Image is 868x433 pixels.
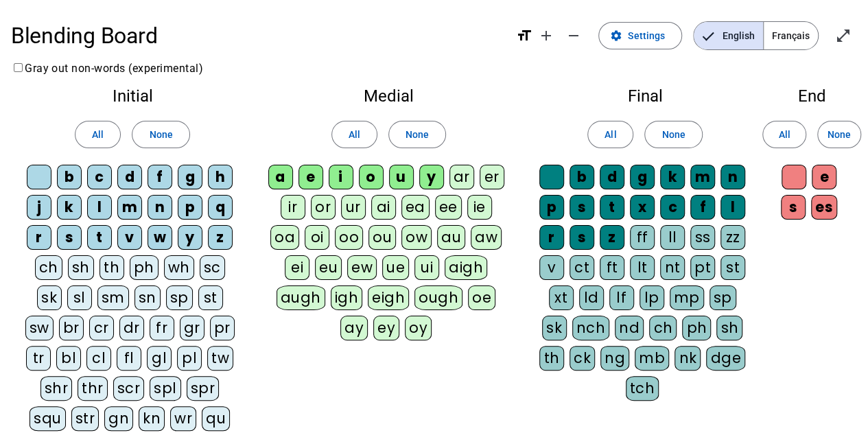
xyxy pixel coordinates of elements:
[401,225,432,250] div: ow
[27,195,51,220] div: j
[600,225,624,250] div: z
[516,27,532,44] mat-icon: format_size
[150,376,181,401] div: spl
[78,376,108,401] div: thr
[371,195,396,220] div: ai
[40,376,73,401] div: shr
[626,376,659,401] div: tch
[71,406,99,431] div: str
[97,285,129,310] div: sm
[609,285,634,310] div: lf
[670,285,704,310] div: mp
[690,165,715,189] div: m
[565,27,582,44] mat-icon: remove
[132,121,189,148] button: None
[57,165,82,189] div: b
[347,255,377,280] div: ew
[401,195,430,220] div: ea
[640,285,664,310] div: lp
[538,27,554,44] mat-icon: add
[187,376,220,401] div: spr
[270,225,299,250] div: oa
[435,195,462,220] div: ee
[368,225,396,250] div: ou
[305,225,329,250] div: oi
[539,255,564,280] div: v
[716,316,742,340] div: sh
[605,126,616,143] span: All
[812,165,836,189] div: e
[649,316,677,340] div: ch
[630,225,655,250] div: ff
[180,316,204,340] div: gr
[532,22,560,49] button: Increase font size
[113,376,145,401] div: scr
[661,126,685,143] span: None
[628,27,665,44] span: Settings
[298,165,323,189] div: e
[630,255,655,280] div: lt
[92,126,104,143] span: All
[762,121,806,148] button: All
[706,346,745,371] div: dge
[600,195,624,220] div: t
[117,225,142,250] div: v
[690,255,715,280] div: pt
[570,346,595,371] div: ck
[164,255,194,280] div: wh
[178,165,202,189] div: g
[35,255,62,280] div: ch
[720,255,745,280] div: st
[37,285,62,310] div: sk
[542,316,567,340] div: sk
[104,406,133,431] div: gn
[682,316,711,340] div: ph
[281,195,305,220] div: ir
[198,285,223,310] div: st
[817,121,861,148] button: None
[660,165,685,189] div: k
[388,121,446,148] button: None
[170,406,196,431] div: wr
[414,255,439,280] div: ui
[445,255,487,280] div: aigh
[373,316,399,340] div: ey
[660,195,685,220] div: c
[207,346,233,371] div: tw
[675,346,701,371] div: nk
[11,62,203,75] label: Gray out non-words (experimental)
[147,346,172,371] div: gl
[26,346,51,371] div: tr
[468,285,495,310] div: oe
[539,195,564,220] div: p
[359,165,384,189] div: o
[414,285,462,310] div: ough
[610,30,622,42] mat-icon: settings
[405,316,432,340] div: oy
[835,27,852,44] mat-icon: open_in_full
[587,121,633,148] button: All
[600,255,624,280] div: ft
[720,225,745,250] div: zz
[22,88,243,104] h2: Initial
[59,316,84,340] div: br
[89,316,114,340] div: cr
[139,406,165,431] div: kn
[598,22,682,49] button: Settings
[315,255,342,280] div: eu
[630,165,655,189] div: g
[368,285,409,310] div: eigh
[335,225,363,250] div: oo
[549,285,574,310] div: xt
[406,126,429,143] span: None
[535,88,755,104] h2: Final
[56,346,81,371] div: bl
[277,285,325,310] div: augh
[600,165,624,189] div: d
[560,22,587,49] button: Decrease font size
[811,195,837,220] div: es
[349,126,360,143] span: All
[268,165,293,189] div: a
[148,225,172,250] div: w
[87,165,112,189] div: c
